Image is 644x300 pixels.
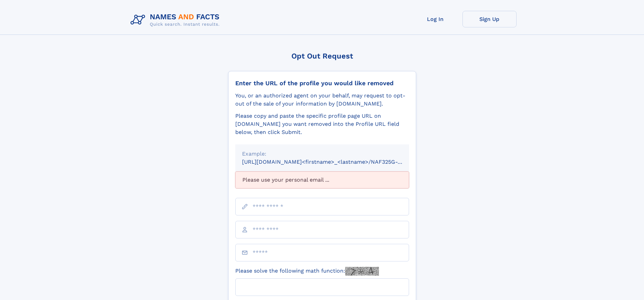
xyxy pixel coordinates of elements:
div: Please copy and paste the specific profile page URL on [DOMAIN_NAME] you want removed into the Pr... [235,112,409,136]
div: Enter the URL of the profile you would like removed [235,79,409,87]
div: Opt Out Request [228,52,416,60]
img: Logo Names and Facts [128,11,225,29]
small: [URL][DOMAIN_NAME]<firstname>_<lastname>/NAF325G-xxxxxxxx [242,159,422,165]
label: Please solve the following math function: [235,267,379,276]
div: Example: [242,150,402,158]
a: Sign Up [462,11,517,27]
div: You, or an authorized agent on your behalf, may request to opt-out of the sale of your informatio... [235,92,409,108]
a: Log In [408,11,462,27]
div: Please use your personal email ... [235,171,409,188]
